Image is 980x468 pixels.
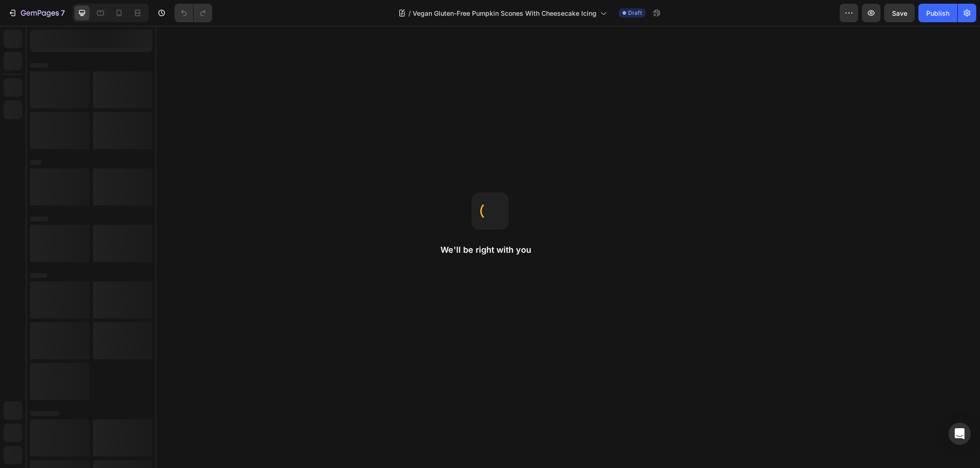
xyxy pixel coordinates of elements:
[949,423,971,445] div: Open Intercom Messenger
[61,7,65,19] p: 7
[892,9,907,17] span: Save
[4,4,69,22] button: 7
[628,9,642,17] span: Draft
[408,8,411,18] span: /
[884,4,915,22] button: Save
[413,8,597,18] span: Vegan Gluten-Free Pumpkin Scones With Cheesecake Icing
[918,4,957,22] button: Publish
[175,4,212,22] div: Undo/Redo
[926,8,949,18] div: Publish
[440,244,540,256] h2: We'll be right with you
